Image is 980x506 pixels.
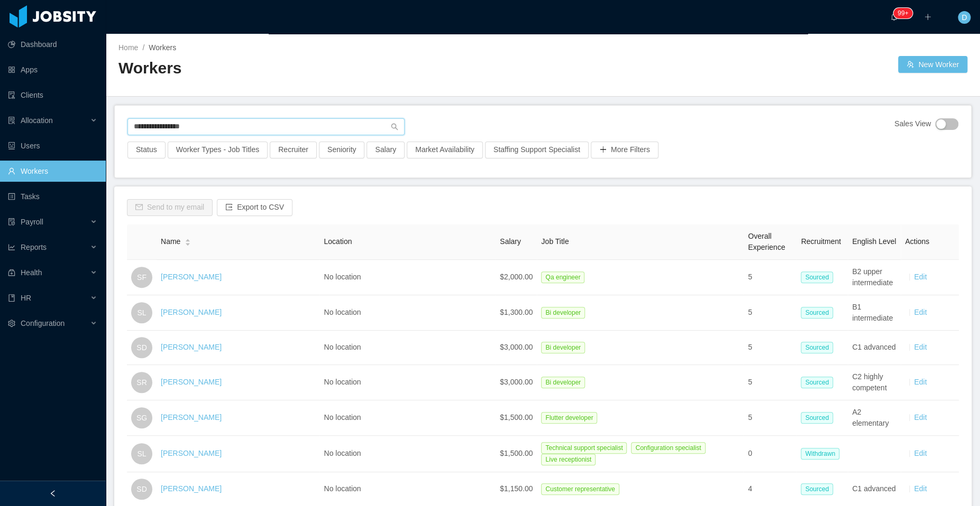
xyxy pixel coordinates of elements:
[161,343,222,351] a: [PERSON_NAME]
[801,273,837,281] a: Sourced
[541,454,596,465] span: Live receptionist
[21,268,42,277] span: Health
[801,342,833,353] span: Sourced
[500,308,533,316] span: $1,300.00
[21,218,43,226] span: Payroll
[500,378,533,386] span: $3,000.00
[8,294,15,302] i: icon: book
[8,218,15,226] i: icon: file-protect
[801,377,833,388] span: Sourced
[541,342,585,353] span: Bi developer
[541,483,619,495] span: Customer representative
[541,377,585,388] span: Bi developer
[848,295,901,331] td: B1 intermediate
[914,449,927,457] a: Edit
[801,448,839,460] span: Withdrawn
[8,161,97,182] a: icon: userWorkers
[217,199,292,216] button: icon: exportExport to CSV
[744,331,796,365] td: 5
[500,449,533,457] span: $1,500.00
[744,295,796,331] td: 5
[924,13,931,21] i: icon: plus
[541,307,585,318] span: Bi developer
[801,378,837,386] a: Sourced
[185,238,191,241] i: icon: caret-up
[914,273,927,281] a: Edit
[161,449,222,457] a: [PERSON_NAME]
[185,237,191,245] div: Sort
[848,260,901,295] td: B2 upper intermediate
[136,479,146,500] span: SD
[914,343,927,351] a: Edit
[801,308,837,316] a: Sourced
[21,294,31,302] span: HR
[21,319,65,327] span: Configuration
[914,484,927,493] a: Edit
[890,13,897,21] i: icon: bell
[914,308,927,316] a: Edit
[801,449,844,457] a: Withdrawn
[848,400,901,436] td: A2 elementary
[161,484,222,493] a: [PERSON_NAME]
[541,271,584,283] span: Qa engineer
[319,400,496,436] td: No location
[137,302,146,323] span: SL
[319,295,496,331] td: No location
[8,34,97,55] a: icon: pie-chartDashboard
[541,237,569,246] span: Job Title
[500,413,533,421] span: $1,500.00
[500,237,521,246] span: Salary
[8,59,97,80] a: icon: appstoreApps
[21,243,47,251] span: Reports
[168,142,268,158] button: Worker Types - Job Titles
[591,142,658,158] button: icon: plusMore Filters
[161,236,180,247] span: Name
[801,271,833,283] span: Sourced
[905,237,929,246] span: Actions
[8,117,15,124] i: icon: solution
[848,331,901,365] td: C1 advanced
[801,237,840,246] span: Recruitment
[270,142,317,158] button: Recruiter
[914,413,927,421] a: Edit
[142,43,144,52] span: /
[852,237,896,246] span: English Level
[541,412,597,424] span: Flutter developer
[324,237,352,246] span: Location
[391,123,398,130] i: icon: search
[161,308,222,316] a: [PERSON_NAME]
[631,442,705,454] span: Configuration specialist
[118,58,543,79] h2: Workers
[161,413,222,421] a: [PERSON_NAME]
[801,307,833,318] span: Sourced
[161,273,222,281] a: [PERSON_NAME]
[500,273,533,281] span: $2,000.00
[319,331,496,365] td: No location
[367,142,405,158] button: Salary
[319,142,364,158] button: Seniority
[136,407,147,428] span: SG
[21,116,53,125] span: Allocation
[801,483,833,495] span: Sourced
[500,343,533,351] span: $3,000.00
[744,400,796,436] td: 5
[744,260,796,295] td: 5
[898,56,967,73] button: icon: usergroup-addNew Worker
[319,365,496,400] td: No location
[485,142,589,158] button: Staffing Support Specialist
[149,43,176,52] span: Workers
[319,260,496,295] td: No location
[8,243,15,251] i: icon: line-chart
[8,135,97,156] a: icon: robotUsers
[8,85,97,106] a: icon: auditClients
[748,232,785,251] span: Overall Experience
[801,343,837,351] a: Sourced
[801,412,833,424] span: Sourced
[541,442,627,454] span: Technical support specialist
[118,43,138,52] a: Home
[137,267,146,288] span: SF
[848,365,901,400] td: C2 highly competent
[185,241,191,245] i: icon: caret-down
[894,118,931,130] span: Sales View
